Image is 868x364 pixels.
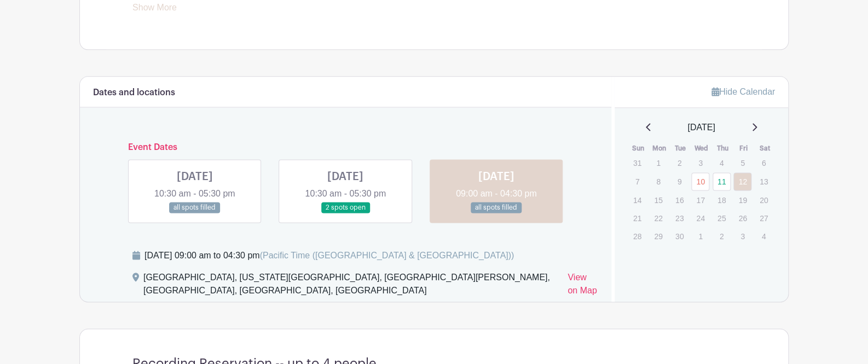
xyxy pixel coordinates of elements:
[711,87,775,96] a: Hide Calendar
[628,210,646,227] p: 21
[755,192,773,209] p: 20
[670,173,688,190] p: 9
[670,154,688,171] p: 2
[691,143,712,154] th: Wed
[119,142,572,153] h6: Event Dates
[733,143,754,154] th: Fri
[259,251,514,260] span: (Pacific Time ([GEOGRAPHIC_DATA] & [GEOGRAPHIC_DATA]))
[687,121,715,134] span: [DATE]
[670,228,688,245] p: 30
[144,249,514,262] div: [DATE] 09:00 am to 04:30 pm
[649,143,670,154] th: Mon
[713,154,731,171] p: 4
[628,154,646,171] p: 31
[670,192,688,209] p: 16
[755,154,773,171] p: 6
[712,143,733,154] th: Thu
[649,192,667,209] p: 15
[713,228,731,245] p: 2
[755,210,773,227] p: 27
[713,172,731,190] a: 11
[628,173,646,190] p: 7
[691,154,709,171] p: 3
[568,271,598,302] a: View on Map
[649,210,667,227] p: 22
[628,192,646,209] p: 14
[691,228,709,245] p: 1
[755,173,773,190] p: 13
[670,143,691,154] th: Tue
[713,210,731,227] p: 25
[649,154,667,171] p: 1
[755,228,773,245] p: 4
[691,172,709,190] a: 10
[649,228,667,245] p: 29
[733,172,751,190] a: 12
[733,192,751,209] p: 19
[733,228,751,245] p: 3
[733,154,751,171] p: 5
[691,210,709,227] p: 24
[132,3,177,16] a: Show More
[713,192,731,209] p: 18
[143,271,559,302] div: [GEOGRAPHIC_DATA], [US_STATE][GEOGRAPHIC_DATA], [GEOGRAPHIC_DATA][PERSON_NAME], [GEOGRAPHIC_DATA]...
[649,173,667,190] p: 8
[628,228,646,245] p: 28
[670,210,688,227] p: 23
[628,143,649,154] th: Sun
[733,210,751,227] p: 26
[754,143,776,154] th: Sat
[93,88,175,98] h6: Dates and locations
[691,192,709,209] p: 17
